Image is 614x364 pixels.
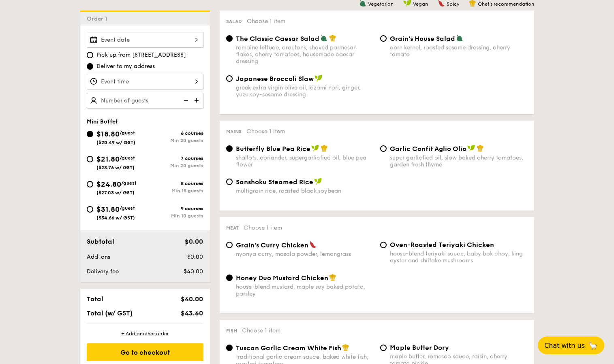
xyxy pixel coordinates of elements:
span: Tuscan Garlic Cream White Fish [236,344,341,352]
input: Grain's House Saladcorn kernel, roasted sesame dressing, cherry tomato [380,35,387,42]
img: icon-add.58712e84.svg [191,93,203,108]
img: icon-chef-hat.a58ddaea.svg [329,34,336,42]
span: ($23.76 w/ GST) [96,165,135,170]
span: Salad [226,19,242,24]
div: corn kernel, roasted sesame dressing, cherry tomato [390,44,528,58]
span: Choose 1 item [244,224,282,231]
span: Chat with us [544,342,585,349]
input: Honey Duo Mustard Chickenhouse-blend mustard, maple soy baked potato, parsley [226,275,233,281]
span: Chef's recommendation [478,1,534,7]
span: /guest [120,155,135,161]
span: Sanshoku Steamed Rice [236,178,313,186]
span: /guest [121,180,137,186]
div: nyonya curry, masala powder, lemongrass [236,251,374,258]
span: Vegan [413,1,428,7]
span: Meat [226,225,239,231]
img: icon-reduce.1d2dbef1.svg [179,93,191,108]
img: icon-chef-hat.a58ddaea.svg [477,145,484,152]
input: Butterfly Blue Pea Riceshallots, coriander, supergarlicfied oil, blue pea flower [226,145,233,152]
input: Maple Butter Dorymaple butter, romesco sauce, raisin, cherry tomato pickle [380,345,387,351]
span: Subtotal [87,238,114,245]
span: Mains [226,129,242,134]
img: icon-spicy.37a8142b.svg [309,241,317,248]
span: Fish [226,328,237,334]
img: icon-vegan.f8ff3823.svg [314,178,322,185]
span: Spicy [447,1,459,7]
span: Maple Butter Dory [390,344,449,351]
div: 8 courses [145,181,203,186]
img: icon-vegan.f8ff3823.svg [314,75,323,82]
span: ($20.49 w/ GST) [96,140,135,145]
div: shallots, coriander, supergarlicfied oil, blue pea flower [236,154,374,168]
img: icon-vegan.f8ff3823.svg [467,145,475,152]
span: $18.80 [96,130,120,138]
span: Add-ons [87,253,110,260]
input: Sanshoku Steamed Ricemultigrain rice, roasted black soybean [226,179,233,185]
input: Tuscan Garlic Cream White Fishtraditional garlic cream sauce, baked white fish, roasted tomatoes [226,345,233,351]
img: icon-chef-hat.a58ddaea.svg [329,274,336,281]
input: $31.80/guest($34.66 w/ GST)9 coursesMin 10 guests [87,206,93,213]
span: Choose 1 item [247,18,285,25]
input: $24.80/guest($27.03 w/ GST)8 coursesMin 15 guests [87,181,93,187]
span: The Classic Caesar Salad [236,35,319,43]
img: icon-vegetarian.fe4039eb.svg [456,34,463,42]
span: Mini Buffet [87,118,118,125]
span: Total (w/ GST) [87,309,133,317]
div: house-blend mustard, maple soy baked potato, parsley [236,283,374,297]
span: $0.00 [185,238,203,245]
span: $21.80 [96,155,120,164]
img: icon-vegan.f8ff3823.svg [311,145,319,152]
span: Honey Duo Mustard Chicken [236,274,328,282]
div: house-blend teriyaki sauce, baby bok choy, king oyster and shiitake mushrooms [390,250,528,264]
span: Garlic Confit Aglio Olio [390,145,466,153]
input: Number of guests [87,93,203,109]
span: Choose 1 item [246,128,285,135]
span: $43.60 [181,309,203,317]
span: Deliver to my address [96,62,155,70]
div: 7 courses [145,155,203,161]
div: Go to checkout [87,343,203,361]
span: Grain's Curry Chicken [236,241,308,249]
span: Oven-Roasted Teriyaki Chicken [390,241,494,249]
span: Grain's House Salad [390,35,455,43]
img: icon-vegetarian.fe4039eb.svg [320,34,327,42]
button: Chat with us🦙 [538,336,604,354]
div: romaine lettuce, croutons, shaved parmesan flakes, cherry tomatoes, housemade caesar dressing [236,44,374,65]
span: /guest [120,205,135,211]
div: multigrain rice, roasted black soybean [236,187,374,194]
div: super garlicfied oil, slow baked cherry tomatoes, garden fresh thyme [390,154,528,168]
span: $31.80 [96,205,120,214]
div: + Add another order [87,330,203,337]
input: Event time [87,74,203,89]
span: $0.00 [187,253,203,260]
img: icon-chef-hat.a58ddaea.svg [342,344,349,351]
div: Min 15 guests [145,188,203,194]
div: greek extra virgin olive oil, kizami nori, ginger, yuzu soy-sesame dressing [236,84,374,98]
input: Oven-Roasted Teriyaki Chickenhouse-blend teriyaki sauce, baby bok choy, king oyster and shiitake ... [380,242,387,248]
span: ($27.03 w/ GST) [96,190,135,196]
input: $18.80/guest($20.49 w/ GST)6 coursesMin 20 guests [87,131,93,137]
span: Order 1 [87,15,111,22]
div: 6 courses [145,130,203,136]
input: The Classic Caesar Saladromaine lettuce, croutons, shaved parmesan flakes, cherry tomatoes, house... [226,35,233,42]
div: Min 10 guests [145,213,203,219]
span: $40.00 [181,295,203,303]
span: Delivery fee [87,268,119,275]
span: Vegetarian [368,1,394,7]
input: Grain's Curry Chickennyonya curry, masala powder, lemongrass [226,242,233,248]
span: $40.00 [184,268,203,275]
div: Min 20 guests [145,138,203,143]
input: Event date [87,32,203,48]
img: icon-chef-hat.a58ddaea.svg [321,145,328,152]
input: Garlic Confit Aglio Oliosuper garlicfied oil, slow baked cherry tomatoes, garden fresh thyme [380,145,387,152]
span: ($34.66 w/ GST) [96,215,135,221]
span: Choose 1 item [242,327,280,334]
input: $21.80/guest($23.76 w/ GST)7 coursesMin 20 guests [87,156,93,162]
span: Total [87,295,103,303]
div: Min 20 guests [145,163,203,168]
span: 🦙 [588,341,598,350]
div: 9 courses [145,206,203,211]
span: Japanese Broccoli Slaw [236,75,314,83]
input: Pick up from [STREET_ADDRESS] [87,52,93,58]
input: Japanese Broccoli Slawgreek extra virgin olive oil, kizami nori, ginger, yuzu soy-sesame dressing [226,75,233,82]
